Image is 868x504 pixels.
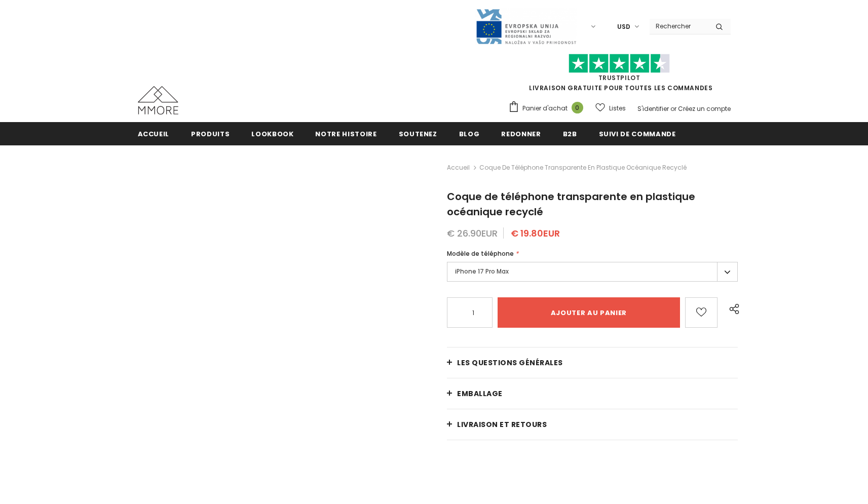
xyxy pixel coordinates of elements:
[598,73,640,82] a: TrustPilot
[457,419,547,430] span: Livraison et retours
[670,104,676,113] span: or
[459,129,480,139] span: Blog
[678,104,731,113] a: Créez un compte
[501,129,541,139] span: Redonner
[511,227,560,240] span: € 19.80EUR
[315,129,376,139] span: Notre histoire
[475,22,577,30] a: Javni Razpis
[251,129,293,139] span: Lookbook
[447,378,738,409] a: EMBALLAGE
[595,99,626,117] a: Listes
[522,103,568,113] span: Panier d'achat
[563,122,577,145] a: B2B
[447,189,695,219] span: Coque de téléphone transparente en plastique océanique recyclé
[599,122,676,145] a: Suivi de commande
[563,129,577,139] span: B2B
[508,58,731,92] span: LIVRAISON GRATUITE POUR TOUTES LES COMMANDES
[457,389,503,399] span: EMBALLAGE
[138,122,170,145] a: Accueil
[498,297,680,328] input: Ajouter au panier
[609,103,626,113] span: Listes
[399,129,437,139] span: soutenez
[447,249,514,258] span: Modèle de téléphone
[599,129,676,139] span: Suivi de commande
[508,101,588,116] a: Panier d'achat 0
[138,129,170,139] span: Accueil
[501,122,541,145] a: Redonner
[191,122,230,145] a: Produits
[459,122,480,145] a: Blog
[447,347,738,378] a: Les questions générales
[617,22,630,32] span: USD
[191,129,230,139] span: Produits
[315,122,376,145] a: Notre histoire
[650,19,708,33] input: Search Site
[447,409,738,440] a: Livraison et retours
[447,162,470,174] a: Accueil
[251,122,293,145] a: Lookbook
[457,358,563,368] span: Les questions générales
[569,54,670,73] img: Faites confiance aux étoiles pilotes
[447,262,738,282] label: iPhone 17 Pro Max
[637,104,669,113] a: S'identifier
[572,102,583,113] span: 0
[475,8,577,45] img: Javni Razpis
[479,162,687,174] span: Coque de téléphone transparente en plastique océanique recyclé
[447,227,498,240] span: € 26.90EUR
[138,86,178,114] img: Cas MMORE
[399,122,437,145] a: soutenez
